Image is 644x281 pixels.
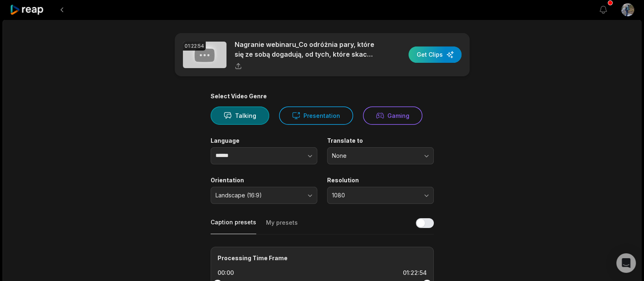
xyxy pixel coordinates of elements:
div: Processing Time Frame [218,254,427,262]
button: Caption presets [211,218,256,234]
label: Translate to [327,137,434,144]
label: Resolution [327,177,434,184]
div: 01:22:54 [183,42,206,51]
div: Open Intercom Messenger [616,253,636,273]
div: 01:22:54 [403,269,427,277]
p: Nagranie webinaru_Co odróżnia pary, które się ze sobą dogadują, od tych, które skaczą sobie do ga... [235,40,375,59]
button: Landscape (16:9) [211,187,317,204]
span: None [332,152,418,159]
span: Landscape (16:9) [215,192,301,199]
button: Talking [211,106,269,125]
div: Select Video Genre [211,93,434,100]
button: None [327,147,434,164]
label: Language [211,137,317,144]
button: Presentation [279,106,353,125]
span: 1080 [332,192,418,199]
button: Get Clips [409,46,462,63]
button: 1080 [327,187,434,204]
label: Orientation [211,177,317,184]
button: Gaming [363,106,422,125]
button: My presets [266,219,298,234]
div: 00:00 [218,269,234,277]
